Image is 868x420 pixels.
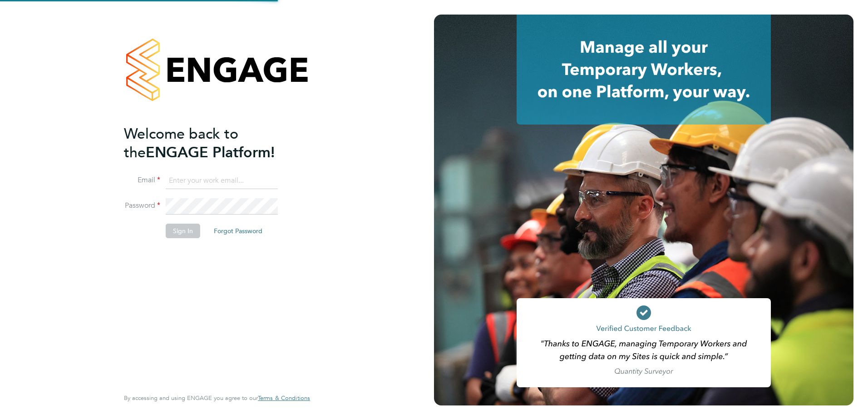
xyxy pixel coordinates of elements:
[258,395,310,402] a: Terms & Conditions
[124,125,238,161] span: Welcome back to the
[258,394,310,402] span: Terms & Conditions
[124,125,301,162] h2: ENGAGE Platform!
[207,224,270,238] button: Forgot Password
[124,201,160,210] label: Password
[166,224,200,238] button: Sign In
[124,175,160,185] label: Email
[124,394,310,402] span: By accessing and using ENGAGE you agree to our
[166,173,278,189] input: Enter your work email...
